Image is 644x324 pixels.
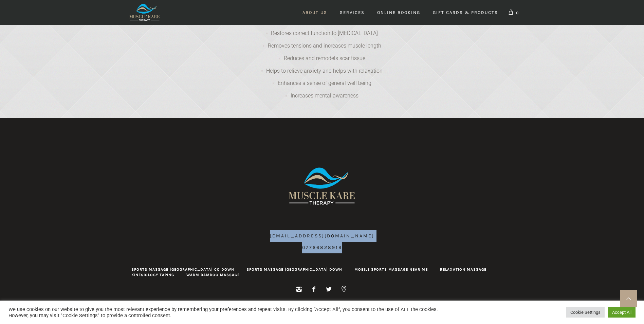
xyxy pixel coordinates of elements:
[427,6,504,19] a: Gift Cards & Products
[440,267,486,272] a: Relaxation Massage
[125,63,519,76] li: Helps to relieve anxiety and helps with relaxation
[270,233,374,239] a: [EMAIL_ADDRESS][DOMAIN_NAME]
[377,10,420,15] span: Online Booking
[125,51,519,63] li: Reduces and remodels scar tissue
[296,6,333,19] a: About Us
[311,286,317,293] a: Facebook
[326,286,332,293] a: Twitter
[186,272,240,278] a: Warm Bamboo Massage
[566,307,605,318] a: Cookie Settings
[341,286,347,293] a: Google Maps
[125,75,519,88] li: Enhances a sense of general well being
[371,6,426,19] a: Online Booking
[246,267,342,272] a: Sports Massage [GEOGRAPHIC_DATA] Down
[433,10,498,15] span: Gift Cards & Products
[125,25,519,38] li: Restores correct function to [MEDICAL_DATA]
[8,306,447,319] div: We use cookies on our website to give you the most relevant experience by remembering your prefer...
[302,245,342,250] a: 07766828919
[334,6,371,19] a: Services
[354,267,428,272] a: Mobile Sports Massage Near Me
[340,10,365,15] span: Services
[608,307,636,318] a: Accept All
[296,286,302,293] a: Instagram
[131,267,234,272] a: Sports Massage [GEOGRAPHIC_DATA] Co Down
[280,159,365,213] img: Muscle Kare
[302,10,327,15] span: About Us
[131,272,174,278] a: Kinesiology Taping
[125,38,519,51] li: Removes tensions and increases muscle length
[125,88,519,101] li: Increases mental awareness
